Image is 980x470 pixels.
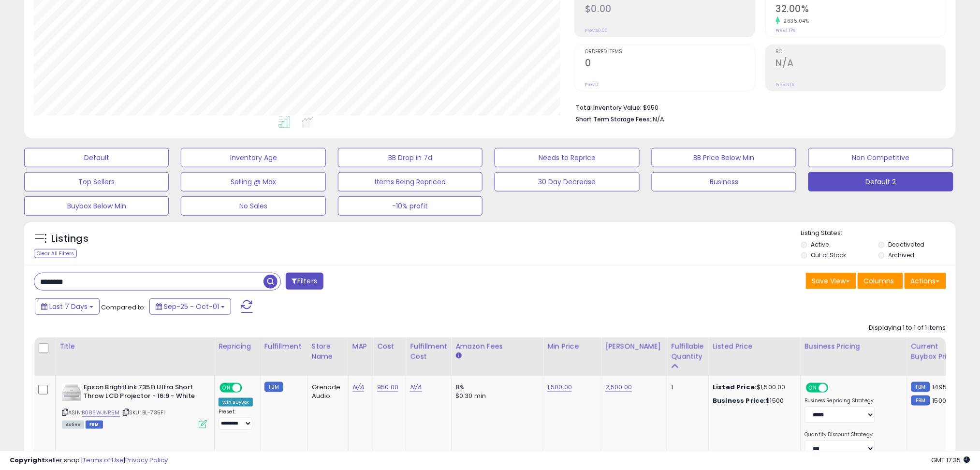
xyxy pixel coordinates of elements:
button: BB Price Below Min [652,148,796,167]
h2: N/A [776,58,946,71]
span: 2025-10-9 17:35 GMT [932,455,970,465]
a: N/A [410,382,422,392]
button: -10% profit [338,196,483,216]
small: FBM [264,382,283,392]
div: $1500 [713,397,793,405]
div: Repricing [219,341,256,352]
span: FBM [86,421,103,429]
span: | SKU: BL-735FI [121,409,165,416]
div: Business Pricing [805,341,903,352]
small: Prev: $0.00 [585,28,608,33]
button: Default 2 [808,172,953,191]
span: OFF [827,383,842,392]
h2: $0.00 [585,3,755,16]
div: Preset: [219,409,253,430]
button: Filters [286,273,323,290]
span: 1495.12 [933,382,954,392]
button: BB Drop in 7d [338,148,483,167]
span: Compared to: [101,303,146,312]
span: ON [807,383,819,392]
span: 1500 [933,396,947,405]
p: Listing States: [801,229,956,238]
button: Inventory Age [181,148,325,167]
label: Deactivated [888,240,924,249]
button: 30 Day Decrease [495,172,639,191]
button: Actions [905,273,946,289]
div: Store Name [312,341,344,362]
a: Terms of Use [83,455,124,465]
small: Prev: N/A [776,82,795,88]
button: Columns [858,273,903,289]
a: 1,500.00 [547,382,572,392]
small: Prev: 0 [585,82,599,88]
span: N/A [653,115,664,124]
div: Clear All Filters [34,249,77,258]
span: ON [220,383,233,392]
div: Listed Price [713,341,797,352]
span: Ordered Items [585,49,755,55]
button: Items Being Repriced [338,172,483,191]
button: No Sales [181,196,325,216]
small: 2635.04% [780,17,809,25]
button: Last 7 Days [35,298,100,315]
label: Quantity Discount Strategy: [805,431,875,438]
div: Win BuyBox [219,398,253,407]
div: Min Price [547,341,597,352]
button: Sep-25 - Oct-01 [149,298,231,315]
a: Privacy Policy [125,455,168,465]
span: Columns [864,276,894,286]
div: Fulfillable Quantity [671,341,704,362]
button: Non Competitive [808,148,953,167]
a: N/A [352,382,364,392]
li: $950 [576,101,939,113]
div: 1 [671,383,701,392]
b: Short Term Storage Fees: [576,115,651,123]
div: Fulfillment [264,341,304,352]
b: Epson BrightLink 735Fi Ultra Short Throw LCD Projector - 16:9 - White [84,383,201,403]
label: Out of Stock [811,251,847,259]
div: seller snap | | [10,456,168,465]
button: Buybox Below Min [24,196,169,216]
div: Grenade Audio [312,383,341,400]
span: All listings currently available for purchase on Amazon [62,421,84,429]
button: Needs to Reprice [495,148,639,167]
button: Save View [806,273,856,289]
button: Business [652,172,796,191]
div: $0.30 min [455,392,536,400]
small: Amazon Fees. [455,352,461,360]
button: Selling @ Max [181,172,325,191]
div: ASIN: [62,383,207,428]
img: 313dSSMK5KL._SL40_.jpg [62,383,81,402]
small: FBM [911,396,930,406]
small: Prev: 1.17% [776,28,796,33]
a: 2,500.00 [605,382,632,392]
strong: Copyright [10,455,45,465]
h5: Listings [51,232,88,246]
div: 8% [455,383,536,392]
a: 950.00 [377,382,398,392]
div: Amazon Fees [455,341,539,352]
button: Top Sellers [24,172,169,191]
h2: 32.00% [776,3,946,16]
button: Default [24,148,169,167]
b: Total Inventory Value: [576,103,642,112]
div: $1,500.00 [713,383,793,392]
b: Business Price: [713,396,766,405]
div: Fulfillment Cost [410,341,447,362]
div: Displaying 1 to 1 of 1 items [869,323,946,333]
span: OFF [241,383,256,392]
div: Current Buybox Price [911,341,961,362]
span: Last 7 Days [49,302,88,311]
span: Sep-25 - Oct-01 [164,302,219,311]
label: Business Repricing Strategy: [805,397,875,404]
div: MAP [352,341,369,352]
div: [PERSON_NAME] [605,341,663,352]
div: Title [59,341,210,352]
label: Archived [888,251,914,259]
span: ROI [776,49,946,55]
h2: 0 [585,58,755,71]
label: Active [811,240,829,249]
small: FBM [911,382,930,392]
a: B08SWJNR5M [82,409,120,417]
b: Listed Price: [713,382,757,392]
